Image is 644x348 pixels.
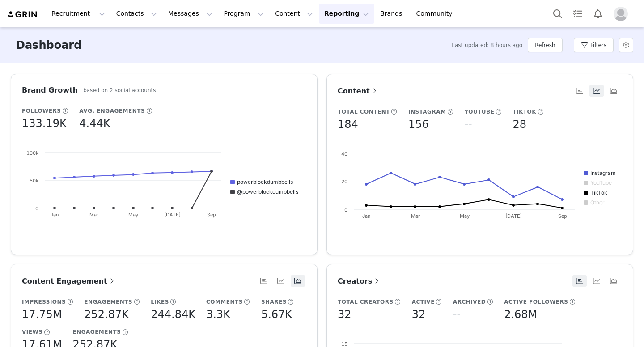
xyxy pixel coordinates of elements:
text: Sep [207,212,216,218]
h5: 133.19K [22,115,67,132]
h3: Dashboard [16,37,81,53]
text: Instagram [590,170,616,176]
h5: 252.87K [84,306,129,323]
text: 50k [30,178,38,184]
text: [DATE] [505,213,522,219]
h5: -- [453,306,461,323]
text: 0 [35,205,38,212]
h5: Engagements [84,298,132,306]
h5: 184 [338,116,358,132]
button: Search [548,4,568,24]
text: 20 [341,178,347,185]
button: Refresh [528,38,562,52]
h5: Active [412,298,435,306]
span: Creators [338,277,381,285]
h5: -- [464,116,472,132]
h5: Instagram [408,108,446,116]
h5: Followers [22,107,61,115]
span: Content Engagement [22,277,116,285]
a: Tasks [568,4,588,24]
text: [DATE] [164,212,181,218]
h5: 28 [513,116,526,132]
button: Content [270,4,318,24]
a: Content [338,85,379,97]
a: Creators [338,276,381,287]
text: Other [590,199,605,206]
button: Reporting [319,4,374,24]
button: Filters [574,38,614,52]
button: Messages [163,4,218,24]
text: May [128,212,138,218]
img: placeholder-profile.jpg [614,7,628,21]
text: Jan [51,212,59,218]
text: Mar [411,213,420,219]
text: Sep [558,213,567,219]
a: Brands [375,4,410,24]
text: 0 [344,207,347,213]
text: May [460,213,470,219]
text: YouTube [590,179,612,186]
a: Content Engagement [22,276,116,287]
h5: Total Creators [338,298,394,306]
text: 15 [341,341,347,347]
h5: Views [22,328,42,336]
h5: Likes [151,298,169,306]
h5: Engagements [72,328,121,336]
h5: based on 2 social accounts [83,86,156,94]
a: Community [411,4,462,24]
h5: 5.67K [261,306,292,323]
h5: 2.68M [504,306,537,323]
text: @powerblockdumbbells [237,188,298,195]
h5: Total Content [338,108,390,116]
button: Recruitment [46,4,110,24]
h5: 32 [338,306,352,323]
h5: YouTube [464,108,494,116]
h5: Avg. Engagements [79,107,145,115]
img: grin logo [7,10,38,19]
text: Jan [362,213,371,219]
h5: 4.44K [79,115,110,132]
span: Last updated: 8 hours ago [452,41,522,49]
text: TikTok [590,189,607,196]
button: Profile [608,7,637,21]
button: Program [218,4,269,24]
h5: 244.84K [151,306,195,323]
text: 100k [26,150,38,156]
button: Contacts [111,4,162,24]
h5: Shares [261,298,287,306]
text: 40 [341,151,347,157]
h5: 32 [412,306,426,323]
h5: Archived [453,298,486,306]
button: Notifications [588,4,608,24]
h5: 156 [408,116,429,132]
text: Mar [89,212,98,218]
h3: Brand Growth [22,85,78,96]
h5: TikTok [513,108,536,116]
text: powerblockdumbbells [237,178,293,185]
h5: 3.3K [206,306,230,323]
h5: Active Followers [504,298,568,306]
h5: 17.75M [22,306,62,323]
h5: Impressions [22,298,66,306]
h5: Comments [206,298,243,306]
span: Content [338,87,379,95]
